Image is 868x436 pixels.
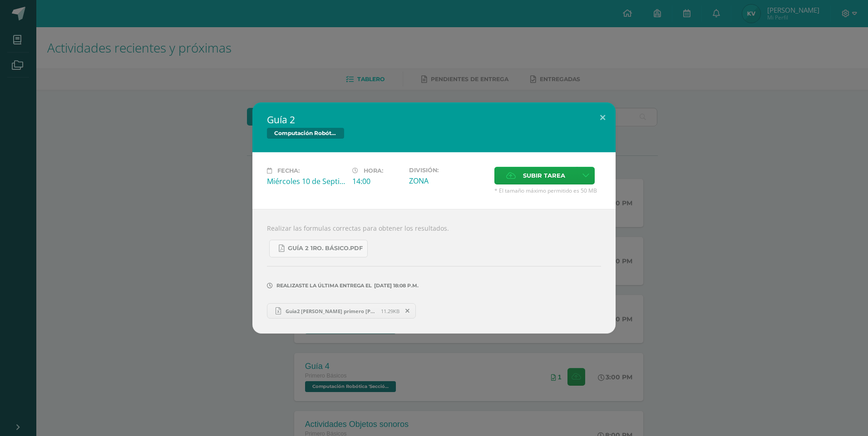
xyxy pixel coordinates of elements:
span: 11.29KB [381,308,399,315]
span: Computación Robótica [267,128,344,139]
span: Remover entrega [400,306,415,316]
a: Guía 2 1ro. Básico.pdf [269,240,368,257]
span: Hora: [364,167,383,174]
span: Fecha: [277,167,300,174]
div: 14:00 [352,176,402,186]
span: [DATE] 18:08 p.m. [372,286,419,286]
div: Realizar las formulas correctas para obtener los resultados. [252,209,616,334]
a: Guia2 [PERSON_NAME] primero [PERSON_NAME].xlsx 11.29KB [267,303,416,319]
span: Guia2 [PERSON_NAME] primero [PERSON_NAME].xlsx [281,308,381,315]
span: * El tamaño máximo permitido es 50 MB [494,187,601,194]
div: ZONA [409,176,487,186]
div: Miércoles 10 de Septiembre [267,176,345,186]
span: Guía 2 1ro. Básico.pdf [288,245,363,252]
span: Realizaste la última entrega el [276,282,372,289]
h2: Guía 2 [267,113,601,126]
span: Subir tarea [523,167,565,184]
label: División: [409,167,487,174]
button: Close (Esc) [590,102,616,133]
